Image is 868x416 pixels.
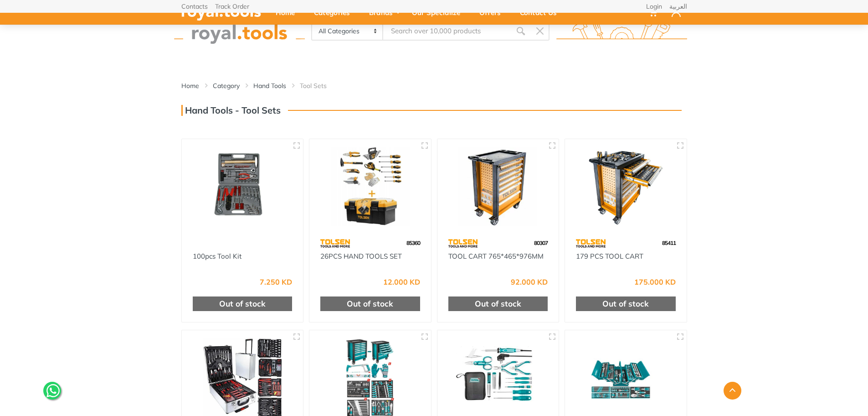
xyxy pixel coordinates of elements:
[193,296,293,311] div: Out of stock
[320,235,350,251] img: 64.webp
[253,81,286,90] a: Hand Tools
[446,147,551,226] img: Royal Tools - TOOL CART 765*465*976MM
[320,252,402,260] a: 26PCS HAND TOOLS SET
[193,235,212,251] img: 1.webp
[383,21,511,41] input: Site search
[576,252,643,260] a: 179 PCS TOOL CART
[300,81,340,90] li: Tool Sets
[260,278,292,286] div: 7.250 KD
[190,147,295,226] img: Royal Tools - 100pcs Tool Kit
[448,296,548,311] div: Out of stock
[576,296,676,311] div: Out of stock
[181,81,687,90] nav: breadcrumb
[174,19,305,44] img: royal.tools Logo
[312,22,384,40] select: Category
[448,235,478,251] img: 64.webp
[511,278,548,286] div: 92.000 KD
[215,3,249,10] a: Track Order
[662,239,676,246] span: 85411
[193,252,241,260] a: 100pcs Tool Kit
[383,278,420,286] div: 12.000 KD
[646,3,662,10] a: Login
[181,105,281,116] h3: Hand Tools - Tool Sets
[669,3,687,10] a: العربية
[573,147,678,226] img: Royal Tools - 179 PCS TOOL CART
[318,147,423,226] img: Royal Tools - 26PCS HAND TOOLS SET
[181,3,208,10] a: Contacts
[213,81,240,90] a: Category
[448,252,544,260] a: TOOL CART 765*465*976MM
[534,239,548,246] span: 80307
[406,239,420,246] span: 85360
[634,278,676,286] div: 175.000 KD
[181,81,199,90] a: Home
[320,296,420,311] div: Out of stock
[576,235,606,251] img: 64.webp
[556,19,687,44] img: royal.tools Logo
